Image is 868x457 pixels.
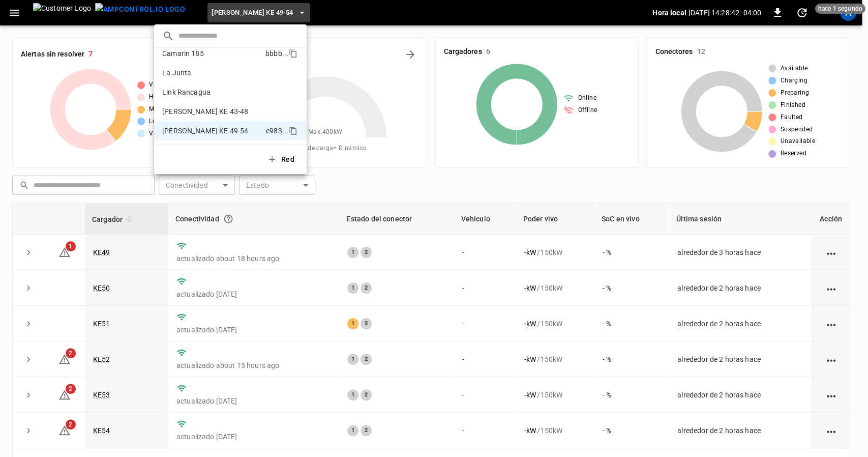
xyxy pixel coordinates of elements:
[162,68,191,78] p: La Junta
[162,48,204,59] p: Camarin 185
[162,87,211,97] p: Link Rancagua
[261,149,303,170] button: Red
[162,106,248,117] p: [PERSON_NAME] KE 43-48
[288,125,299,137] div: copy
[162,126,248,136] p: [PERSON_NAME] KE 49-54
[288,47,299,60] div: copy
